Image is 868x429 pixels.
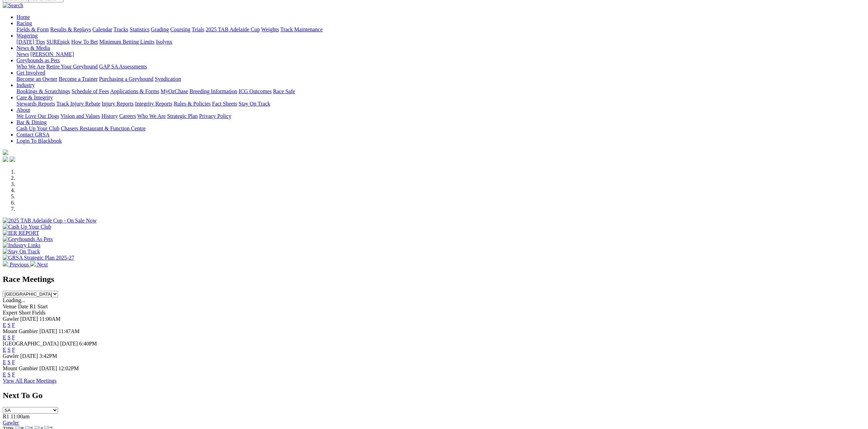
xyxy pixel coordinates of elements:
[46,39,70,45] a: SUREpick
[3,230,39,236] img: IER REPORT
[58,328,80,334] span: 11:47AM
[273,88,295,94] a: Race Safe
[16,88,70,94] a: Bookings & Scratchings
[16,20,32,26] a: Racing
[3,255,74,261] img: GRSA Strategic Plan 2025-27
[3,261,8,266] img: chevron-left-pager-white.svg
[12,322,15,328] a: F
[30,304,48,309] span: R1 Start
[92,26,112,32] a: Calendar
[16,39,45,45] a: [DATE] Tips
[8,322,11,328] a: S
[206,26,260,32] a: 2025 TAB Adelaide Cup
[99,76,153,82] a: Purchasing a Greyhound
[71,88,109,94] a: Schedule of Fees
[71,39,98,45] a: How To Bet
[12,359,15,365] a: F
[20,316,38,322] span: [DATE]
[3,156,8,162] img: facebook.svg
[16,82,35,88] a: Industry
[189,88,237,94] a: Breeding Information
[261,26,279,32] a: Weights
[3,378,57,384] a: View All Race Meetings
[16,125,59,131] a: Cash Up Your Club
[3,420,19,426] a: Gawler
[16,138,62,144] a: Login To Blackbook
[110,88,159,94] a: Applications & Forms
[102,101,134,107] a: Injury Reports
[16,113,59,119] a: We Love Our Dogs
[174,101,211,107] a: Rules & Policies
[39,316,61,322] span: 11:00AM
[212,101,237,107] a: Fact Sheets
[10,262,29,267] span: Previous
[8,347,11,353] a: S
[60,341,78,346] span: [DATE]
[46,64,98,69] a: Retire Your Greyhound
[137,113,166,119] a: Who We Are
[56,101,100,107] a: Track Injury Rebate
[3,2,23,9] img: Search
[3,275,865,284] h2: Race Meetings
[3,310,18,316] span: Expert
[12,347,15,353] a: F
[16,76,865,82] div: Get Involved
[130,26,150,32] a: Statistics
[3,334,6,340] a: E
[170,26,190,32] a: Coursing
[37,262,48,267] span: Next
[199,113,231,119] a: Privacy Policy
[39,328,57,334] span: [DATE]
[161,88,188,94] a: MyOzChase
[16,113,865,119] div: About
[16,51,29,57] a: News
[12,334,15,340] a: F
[3,224,51,230] img: Cash Up Your Club
[12,372,15,377] a: F
[101,113,118,119] a: History
[239,101,270,107] a: Stay On Track
[3,414,9,419] span: R1
[3,328,38,334] span: Mount Gambier
[16,51,865,57] div: News & Media
[239,88,271,94] a: ICG Outcomes
[16,88,865,95] div: Industry
[50,26,91,32] a: Results & Replays
[58,365,79,371] span: 12:02PM
[61,125,146,131] a: Chasers Restaurant & Function Centre
[16,57,60,63] a: Greyhounds as Pets
[8,334,11,340] a: S
[3,242,40,249] img: Industry Links
[16,107,30,113] a: About
[30,262,48,267] a: Next
[3,322,6,328] a: E
[119,113,136,119] a: Careers
[3,372,6,377] a: E
[3,359,6,365] a: E
[114,26,128,32] a: Tracks
[3,262,30,267] a: Previous
[16,132,49,137] a: Contact GRSA
[3,365,38,371] span: Mount Gambier
[16,26,49,32] a: Fields & Form
[3,316,19,322] span: Gawler
[151,26,169,32] a: Grading
[16,26,865,33] div: Racing
[3,249,40,255] img: Stay On Track
[192,26,204,32] a: Trials
[3,297,25,303] span: Loading...
[167,113,198,119] a: Strategic Plan
[18,304,28,309] span: Date
[16,39,865,45] div: Wagering
[59,76,98,82] a: Become a Trainer
[156,39,172,45] a: Isolynx
[32,310,45,316] span: Fields
[79,341,97,346] span: 6:40PM
[3,341,59,346] span: [GEOGRAPHIC_DATA]
[30,51,74,57] a: [PERSON_NAME]
[8,359,11,365] a: S
[16,64,45,69] a: Who We Are
[3,391,865,400] h2: Next To Go
[8,372,11,377] a: S
[3,150,8,155] img: logo-grsa-white.png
